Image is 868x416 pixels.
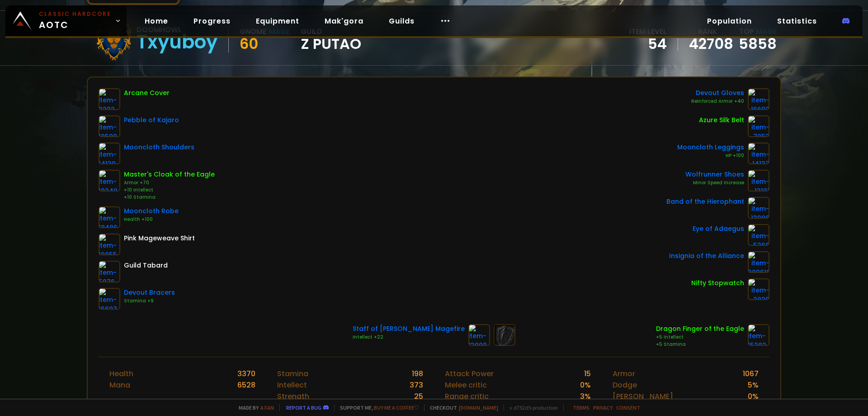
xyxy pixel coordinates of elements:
[237,379,255,391] div: 6528
[124,88,170,98] div: Arcane Cover
[124,115,179,125] div: Pebble of Kajaro
[237,368,255,379] div: 3370
[124,194,215,201] div: +10 Stamina
[410,379,423,391] div: 373
[124,186,215,194] div: +10 Intellect
[99,288,120,310] img: item-16697
[317,12,371,30] a: Mak'gora
[748,324,769,346] img: item-15282
[124,288,175,297] div: Devout Bracers
[124,216,179,223] div: Health +100
[233,404,274,411] span: Made by
[666,197,744,206] div: Band of the Hierophant
[99,170,120,191] img: item-10249
[459,404,498,411] a: [DOMAIN_NAME]
[260,404,274,411] a: a fan
[616,404,640,411] a: Consent
[685,170,744,179] div: Wolfrunner Shoes
[691,88,744,98] div: Devout Gloves
[693,224,744,234] div: Eye of Adaegus
[240,33,258,54] span: 60
[573,404,590,411] a: Terms
[691,98,744,105] div: Reinforced Armor +40
[277,379,307,391] div: Intellect
[613,379,637,391] div: Dodge
[424,404,498,411] span: Checkout
[748,88,769,110] img: item-16692
[629,37,667,51] div: 54
[137,35,217,49] div: Txyuboy
[301,37,361,51] span: Z Putao
[748,224,769,246] img: item-5266
[748,278,769,300] img: item-2820
[656,324,744,334] div: Dragon Finger of the Eagle
[748,115,769,137] img: item-7052
[186,12,238,30] a: Progress
[770,12,824,30] a: Statistics
[124,261,168,270] div: Guild Tabard
[748,379,759,391] div: 5 %
[353,334,465,341] div: Intellect +22
[109,379,130,391] div: Mana
[580,379,591,391] div: 0 %
[677,143,744,152] div: Mooncloth Leggings
[334,404,419,411] span: Support me,
[99,234,120,255] img: item-10055
[124,179,215,186] div: Armor +70
[584,368,591,379] div: 15
[748,197,769,219] img: item-13096
[301,26,361,51] div: guild
[286,404,321,411] a: Report a bug
[656,334,744,341] div: +5 Intellect
[743,368,759,379] div: 1067
[445,391,489,402] div: Range critic
[277,368,308,379] div: Stamina
[685,179,744,186] div: Minor Speed Increase
[677,152,744,159] div: HP +100
[699,115,744,125] div: Azure Silk Belt
[691,278,744,288] div: Nifty Stopwatch
[124,234,195,243] div: Pink Mageweave Shirt
[137,12,175,30] a: Home
[382,12,422,30] a: Guilds
[99,88,120,110] img: item-8292
[124,143,194,152] div: Mooncloth Shoulders
[748,143,769,164] img: item-14137
[39,10,111,18] small: Classic Hardcore
[445,379,487,391] div: Melee critic
[353,324,465,334] div: Staff of [PERSON_NAME] Magefire
[468,324,490,346] img: item-13000
[99,115,120,137] img: item-19599
[656,341,744,348] div: +5 Stamina
[412,368,423,379] div: 198
[613,391,673,402] div: [PERSON_NAME]
[689,37,733,51] a: 42708
[613,368,635,379] div: Armor
[669,251,744,261] div: Insignia of the Alliance
[99,143,120,164] img: item-14139
[249,12,307,30] a: Equipment
[504,404,558,411] span: v. d752d5 - production
[277,391,309,402] div: Strength
[5,5,127,36] a: Classic HardcoreAOTC
[99,261,120,282] img: item-5976
[39,10,111,32] span: AOTC
[748,251,769,273] img: item-209618
[748,170,769,191] img: item-13101
[700,12,759,30] a: Population
[99,206,120,228] img: item-18486
[124,206,179,216] div: Mooncloth Robe
[124,297,175,305] div: Stamina +9
[580,391,591,402] div: 3 %
[593,404,613,411] a: Privacy
[445,368,494,379] div: Attack Power
[109,368,133,379] div: Health
[739,33,777,54] a: 5858
[124,170,215,179] div: Master's Cloak of the Eagle
[748,391,759,402] div: 0 %
[374,404,419,411] a: Buy me a coffee
[414,391,423,402] div: 25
